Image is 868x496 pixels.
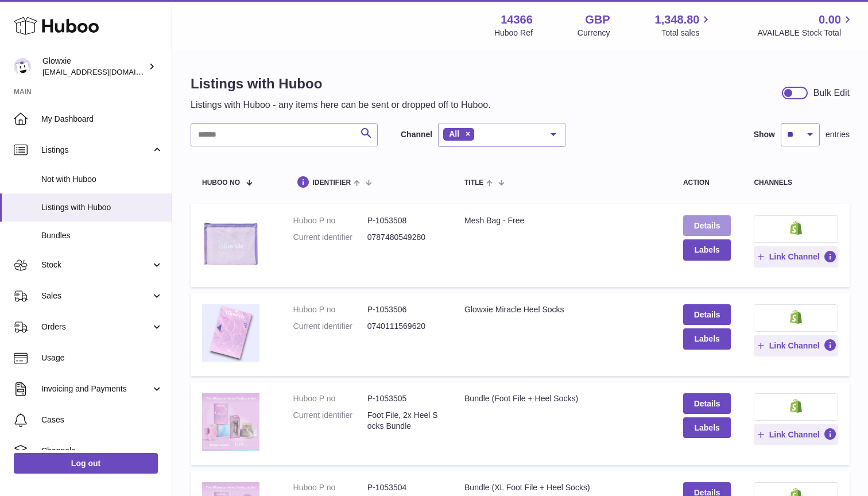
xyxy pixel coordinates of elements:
[41,352,163,363] span: Usage
[41,230,163,241] span: Bundles
[313,179,351,187] span: identifier
[464,393,660,404] div: Bundle (Foot File + Heel Socks)
[367,393,441,404] dd: P-1053505
[754,335,838,356] button: Link Channel
[367,304,441,315] dd: P-1053506
[790,221,802,235] img: shopify-small.png
[683,328,731,349] button: Labels
[683,179,731,187] div: action
[367,232,441,243] dd: 0787480549280
[655,12,700,28] span: 1,348.80
[41,321,151,332] span: Orders
[202,215,259,273] img: Mesh Bag - Free
[757,28,854,38] span: AVAILABLE Stock Total
[202,179,240,187] span: Huboo no
[202,304,259,362] img: Glowxie Miracle Heel Socks
[14,58,31,75] img: suraj@glowxie.com
[501,12,533,28] strong: 14366
[367,321,441,332] dd: 0740111569620
[293,393,367,404] dt: Huboo P no
[367,410,441,432] dd: Foot File, 2x Heel Socks Bundle
[464,304,660,315] div: Glowxie Miracle Heel Socks
[41,290,151,301] span: Sales
[293,232,367,243] dt: Current identifier
[754,424,838,445] button: Link Channel
[14,453,158,474] a: Log out
[41,202,163,213] span: Listings with Huboo
[293,410,367,432] dt: Current identifier
[202,393,259,451] img: Bundle (Foot File + Heel Socks)
[41,259,151,270] span: Stock
[757,12,854,38] a: 0.00 AVAILABLE Stock Total
[401,129,432,140] label: Channel
[578,28,610,38] div: Currency
[293,215,367,226] dt: Huboo P no
[585,12,610,28] strong: GBP
[464,215,660,226] div: Mesh Bag - Free
[754,129,775,140] label: Show
[41,145,151,156] span: Listings
[293,304,367,315] dt: Huboo P no
[790,310,802,324] img: shopify-small.png
[41,174,163,185] span: Not with Huboo
[42,56,146,77] div: Glowxie
[367,215,441,226] dd: P-1053508
[41,414,163,425] span: Cases
[191,99,491,111] p: Listings with Huboo - any items here can be sent or dropped off to Huboo.
[41,445,163,456] span: Channels
[826,129,850,140] span: entries
[769,340,820,351] span: Link Channel
[769,251,820,262] span: Link Channel
[293,321,367,332] dt: Current identifier
[683,215,731,236] a: Details
[655,12,713,38] a: 1,348.80 Total sales
[683,239,731,260] button: Labels
[494,28,533,38] div: Huboo Ref
[449,129,459,138] span: All
[683,393,731,414] a: Details
[754,246,838,267] button: Link Channel
[464,179,483,187] span: title
[661,28,712,38] span: Total sales
[42,67,169,76] span: [EMAIL_ADDRESS][DOMAIN_NAME]
[754,179,838,187] div: channels
[191,75,491,93] h1: Listings with Huboo
[813,87,850,99] div: Bulk Edit
[769,429,820,440] span: Link Channel
[367,482,441,493] dd: P-1053504
[790,399,802,413] img: shopify-small.png
[41,114,163,125] span: My Dashboard
[819,12,841,28] span: 0.00
[464,482,660,493] div: Bundle (XL Foot File + Heel Socks)
[41,383,151,394] span: Invoicing and Payments
[683,304,731,325] a: Details
[293,482,367,493] dt: Huboo P no
[683,417,731,438] button: Labels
